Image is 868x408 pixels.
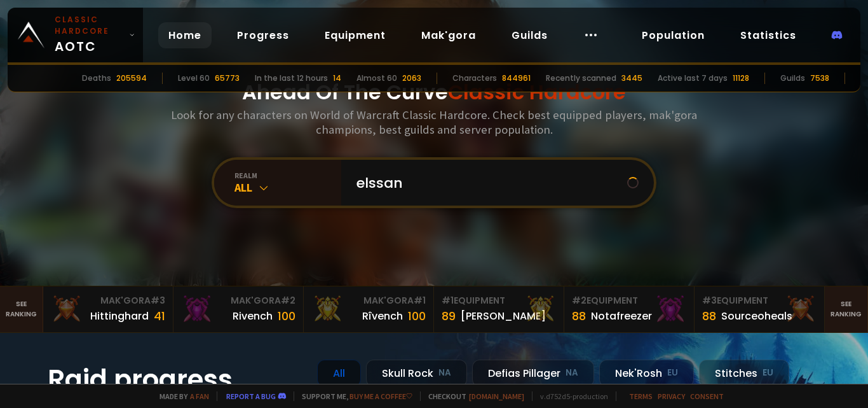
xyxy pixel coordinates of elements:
[452,73,497,84] div: Characters
[632,22,715,48] a: Population
[215,73,240,84] div: 65773
[702,294,817,307] div: Equipment
[702,307,716,325] div: 88
[572,294,587,307] span: # 2
[234,171,341,180] div: realm
[442,294,556,307] div: Equipment
[402,73,421,84] div: 2063
[154,307,165,325] div: 41
[810,73,829,84] div: 7538
[152,391,209,401] span: Made by
[564,286,695,332] a: #2Equipment88Notafreezer
[349,160,627,206] input: Search a character...
[294,391,412,401] span: Support me,
[733,73,749,84] div: 11128
[333,73,341,84] div: 14
[721,308,792,324] div: Sourceoheals
[690,391,724,401] a: Consent
[572,294,686,307] div: Equipment
[621,73,642,84] div: 3445
[48,360,302,400] h1: Raid progress
[699,360,789,387] div: Stitches
[434,286,564,332] a: #1Equipment89[PERSON_NAME]
[546,73,616,84] div: Recently scanned
[501,22,558,48] a: Guilds
[55,14,124,56] span: AOTC
[667,367,678,379] small: EU
[43,286,173,332] a: Mak'Gora#3Hittinghard41
[763,367,773,379] small: EU
[242,77,626,108] h1: Ahead Of The Curve
[116,73,147,84] div: 205594
[629,391,653,401] a: Terms
[366,360,467,387] div: Skull Rock
[730,22,806,48] a: Statistics
[317,360,361,387] div: All
[181,294,295,307] div: Mak'Gora
[51,294,165,307] div: Mak'Gora
[234,180,341,195] div: All
[780,73,805,84] div: Guilds
[82,73,111,84] div: Deaths
[349,391,412,401] a: Buy me a coffee
[190,391,209,401] a: a fan
[304,286,434,332] a: Mak'Gora#1Rîvench100
[233,308,273,324] div: Rivench
[173,286,304,332] a: Mak'Gora#2Rivench100
[420,391,524,401] span: Checkout
[472,360,594,387] div: Defias Pillager
[362,308,403,324] div: Rîvench
[825,286,868,332] a: Seeranking
[166,108,702,137] h3: Look for any characters on World of Warcraft Classic Hardcore. Check best equipped players, mak'g...
[414,294,426,307] span: # 1
[702,294,717,307] span: # 3
[591,308,652,324] div: Notafreezer
[278,307,295,325] div: 100
[255,73,328,84] div: In the last 12 hours
[566,367,578,379] small: NA
[178,73,210,84] div: Level 60
[315,22,396,48] a: Equipment
[408,307,426,325] div: 100
[658,391,685,401] a: Privacy
[532,391,608,401] span: v. d752d5 - production
[442,294,454,307] span: # 1
[90,308,149,324] div: Hittinghard
[226,391,276,401] a: Report a bug
[8,8,143,62] a: Classic HardcoreAOTC
[356,73,397,84] div: Almost 60
[599,360,694,387] div: Nek'Rosh
[158,22,212,48] a: Home
[227,22,299,48] a: Progress
[572,307,586,325] div: 88
[311,294,426,307] div: Mak'Gora
[442,307,456,325] div: 89
[438,367,451,379] small: NA
[461,308,546,324] div: [PERSON_NAME]
[695,286,825,332] a: #3Equipment88Sourceoheals
[469,391,524,401] a: [DOMAIN_NAME]
[411,22,486,48] a: Mak'gora
[658,73,728,84] div: Active last 7 days
[502,73,531,84] div: 844961
[281,294,295,307] span: # 2
[55,14,124,37] small: Classic Hardcore
[151,294,165,307] span: # 3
